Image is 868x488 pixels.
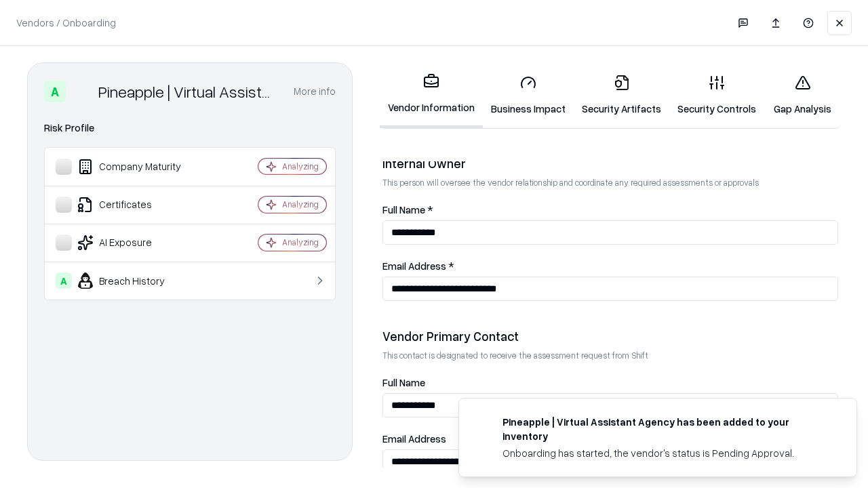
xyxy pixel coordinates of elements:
div: AI Exposure [56,235,218,251]
div: A [44,81,66,102]
div: Pineapple | Virtual Assistant Agency has been added to your inventory [502,415,824,443]
div: Internal Owner [382,155,838,171]
label: Email Address [382,434,838,444]
a: Business Impact [483,64,574,127]
p: This contact is designated to receive the assessment request from Shift [382,350,838,361]
div: Onboarding has started, the vendor's status is Pending Approval. [502,446,824,460]
div: Analyzing [282,199,319,210]
div: Company Maturity [56,159,218,175]
div: Analyzing [282,161,319,172]
img: Pineapple | Virtual Assistant Agency [71,81,93,102]
img: trypineapple.com [475,415,492,431]
a: Gap Analysis [764,64,841,127]
a: Security Artifacts [574,64,669,127]
div: Pineapple | Virtual Assistant Agency [98,81,277,102]
label: Email Address * [382,261,838,271]
div: Risk Profile [44,120,336,136]
label: Full Name * [382,205,838,215]
a: Security Controls [669,64,764,127]
div: Certificates [56,197,218,213]
button: More info [294,79,336,104]
p: Vendors / Onboarding [16,16,116,30]
div: Analyzing [282,237,319,248]
div: Vendor Primary Contact [382,328,838,344]
a: Vendor Information [380,62,483,128]
p: This person will oversee the vendor relationship and coordinate any required assessments or appro... [382,177,838,188]
label: Full Name [382,378,838,388]
div: Breach History [56,272,218,289]
div: A [56,272,72,289]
